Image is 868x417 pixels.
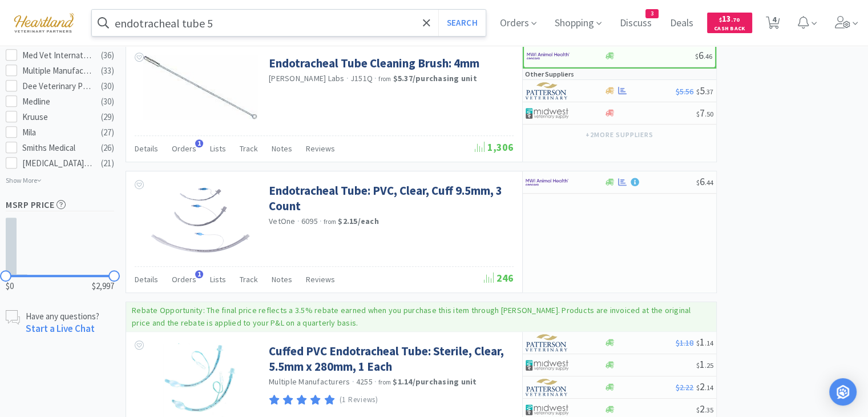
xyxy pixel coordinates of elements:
[526,82,568,99] img: f5e969b455434c6296c6d81ef179fa71_3.png
[438,10,486,36] button: Search
[22,141,93,155] div: Smiths Medical
[240,143,258,154] span: Track
[92,10,486,36] input: Search by item, sku, manufacturer, ingredient, size...
[6,279,14,293] span: $0
[22,126,93,139] div: Mila
[172,274,196,284] span: Orders
[526,334,568,351] img: f5e969b455434c6296c6d81ef179fa71_3.png
[135,274,158,284] span: Details
[101,49,114,62] div: ( 36 )
[132,305,691,328] p: Rebate Opportunity: The final price reflects a 3.5% rebate earned when you purchase this item thr...
[101,95,114,109] div: ( 30 )
[301,216,318,226] span: 6095
[705,361,713,370] span: . 25
[676,338,693,348] span: $1.18
[210,274,226,284] span: Lists
[101,157,114,170] div: ( 21 )
[22,49,93,62] div: Med Vet International Direct
[352,376,354,387] span: ·
[272,143,292,154] span: Notes
[338,216,379,226] strong: $2.15 / each
[240,274,258,284] span: Track
[269,73,345,83] a: [PERSON_NAME] Labs
[696,358,713,371] span: 1
[324,218,336,226] span: from
[350,73,373,83] span: J151Q
[378,75,391,83] span: from
[393,376,477,387] strong: $1.14 / purchasing unit
[340,394,378,406] p: (1 Reviews)
[761,19,785,30] a: 4
[475,141,514,154] span: 1,306
[676,382,693,392] span: $2.22
[526,174,568,191] img: f6b2451649754179b5b4e0c70c3f7cb0_2.png
[696,402,713,415] span: 2
[378,378,391,386] span: from
[195,270,203,278] span: 1
[526,379,568,396] img: f5e969b455434c6296c6d81ef179fa71_3.png
[719,13,740,24] span: 13
[580,127,659,143] button: +2more suppliers
[306,274,335,284] span: Reviews
[269,376,350,387] a: Multiple Manufacturers
[696,175,713,188] span: 6
[101,110,114,124] div: ( 29 )
[696,361,700,370] span: $
[22,79,93,93] div: Dee Veterinary Products
[696,110,700,118] span: $
[101,126,114,139] div: ( 27 )
[269,55,479,71] a: Endotracheal Tube Cleaning Brush: 4mm
[22,95,93,109] div: Medline
[346,73,349,83] span: ·
[705,87,713,96] span: . 37
[306,143,335,154] span: Reviews
[143,55,257,119] img: d702ae83d2024915b94502bdd49e31b1_64494.jpeg
[527,47,570,65] img: f6b2451649754179b5b4e0c70c3f7cb0_2.png
[393,73,477,83] strong: $5.37 / purchasing unit
[705,383,713,392] span: . 14
[147,183,254,257] img: 8cb01fd411ae444aae2518a60a3fd976_616305.png
[101,79,114,93] div: ( 30 )
[269,343,511,375] a: Cuffed PVC Endotracheal Tube: Sterile, Clear, 5.5mm x 280mm, 1 Each
[526,356,568,374] img: 4dd14cff54a648ac9e977f0c5da9bc2e_5.png
[695,49,712,62] span: 6
[356,376,373,387] span: 4255
[210,143,226,154] span: Lists
[525,69,574,79] p: Other Suppliers
[92,279,114,293] span: $2,997
[696,380,713,393] span: 2
[696,84,713,97] span: 5
[135,143,158,154] span: Details
[696,87,700,96] span: $
[696,178,700,187] span: $
[320,216,322,226] span: ·
[272,274,292,284] span: Notes
[269,183,511,214] a: Endotracheal Tube: PVC, Clear, Cuff 9.5mm, 3 Count
[696,106,713,119] span: 7
[374,73,377,83] span: ·
[6,172,42,186] p: Show More
[705,178,713,187] span: . 44
[269,216,296,226] a: VetOne
[101,64,114,78] div: ( 33 )
[829,378,857,406] div: Open Intercom Messenger
[297,216,300,226] span: ·
[665,18,698,29] a: Deals
[484,271,514,284] span: 246
[731,16,740,23] span: . 70
[22,64,93,78] div: Multiple Manufacturers
[22,157,93,170] div: [MEDICAL_DATA] Medical
[6,7,82,38] img: cad7bdf275c640399d9c6e0c56f98fd2_10.png
[646,10,658,18] span: 3
[526,105,568,122] img: 4dd14cff54a648ac9e977f0c5da9bc2e_5.png
[696,383,700,392] span: $
[719,16,722,23] span: $
[615,18,656,29] a: Discuss3
[696,406,700,414] span: $
[374,376,377,387] span: ·
[172,143,196,154] span: Orders
[707,7,752,38] a: $13.70Cash Back
[696,339,700,347] span: $
[714,26,745,33] span: Cash Back
[696,335,713,348] span: 1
